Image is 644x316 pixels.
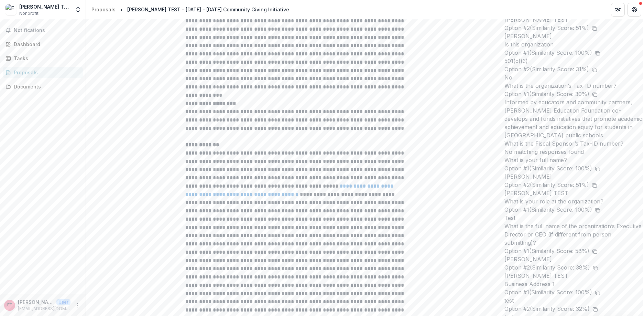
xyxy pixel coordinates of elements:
button: Partners [611,3,625,17]
p: Is this organization [504,40,644,49]
p: What is the Fiscal Sponsor’s Tax-ID number? [504,139,644,148]
button: Open entity switcher [73,3,83,17]
button: copy to clipboard [592,305,598,313]
p: No [504,73,644,82]
button: copy to clipboard [592,181,597,189]
a: Tasks [3,53,83,64]
p: test [504,296,644,305]
div: Tasks [14,55,77,62]
a: Dashboard [3,39,83,50]
span: Nonprofit [19,10,39,17]
p: Option # 1 (Similarity Score: 58 %) [504,247,589,255]
div: Proposals [91,6,116,13]
div: Dashboard [14,41,77,48]
a: Proposals [89,4,118,14]
span: Notifications [14,28,80,33]
p: Option # 1 (Similarity Score: 30 %) [504,90,589,98]
p: Option # 1 (Similarity Score: 100 %) [504,206,592,214]
p: What is the organization’s Tax-ID number? [504,82,644,90]
p: Test [504,214,644,222]
p: Option # 1 (Similarity Score: 100 %) [504,288,592,296]
button: copy to clipboard [592,65,597,73]
p: Option # 2 (Similarity Score: 51 %) [504,24,589,32]
p: Business Address 1 [504,280,644,288]
div: [PERSON_NAME] TEST - [DATE] - [DATE] Community Giving Initiative [127,6,289,13]
p: [PERSON_NAME] TEST [504,189,644,197]
a: Proposals [3,67,83,78]
p: What is your role at the organization? [504,197,644,206]
p: What is the full name of the organization’s Executive Director or CEO (if different from person s... [504,222,644,247]
p: User [56,299,70,305]
p: Option # 1 (Similarity Score: 100 %) [504,49,592,57]
button: copy to clipboard [595,164,600,172]
p: Option # 2 (Similarity Score: 51 %) [504,181,589,189]
p: [PERSON_NAME] TEST [504,15,644,24]
button: Notifications [3,25,83,36]
p: [PERSON_NAME] [504,32,644,40]
p: Option # 2 (Similarity Score: 31 %) [504,65,589,73]
div: Proposals [14,69,77,76]
div: Documents [14,83,77,90]
button: copy to clipboard [592,90,598,98]
button: copy to clipboard [595,206,600,214]
p: Option # 1 (Similarity Score: 100 %) [504,164,592,172]
img: Erendira TEST [6,4,17,15]
div: Erendira Flores [7,303,12,307]
p: [PERSON_NAME] TEST [504,272,644,280]
button: copy to clipboard [595,288,600,296]
p: Option # 2 (Similarity Score: 32 %) [504,305,590,313]
p: [EMAIL_ADDRESS][DOMAIN_NAME] [18,306,70,312]
p: [PERSON_NAME] [504,172,644,181]
p: [PERSON_NAME] [504,255,644,263]
p: [PERSON_NAME] [18,298,54,306]
div: [PERSON_NAME] TEST [19,3,70,10]
p: Option # 2 (Similarity Score: 38 %) [504,263,590,272]
p: No matching responses found [504,148,644,156]
a: Documents [3,81,83,92]
p: What is your full name? [504,156,644,164]
button: More [73,301,81,309]
p: 501(c)(3) [504,57,644,65]
button: copy to clipboard [593,263,598,272]
button: Get Help [627,3,641,17]
button: copy to clipboard [592,247,598,255]
button: copy to clipboard [592,24,597,32]
p: Informed by educators and community partners, [PERSON_NAME] Education Foundation co-develops and ... [504,98,644,139]
nav: breadcrumb [89,4,292,14]
button: copy to clipboard [595,49,600,57]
